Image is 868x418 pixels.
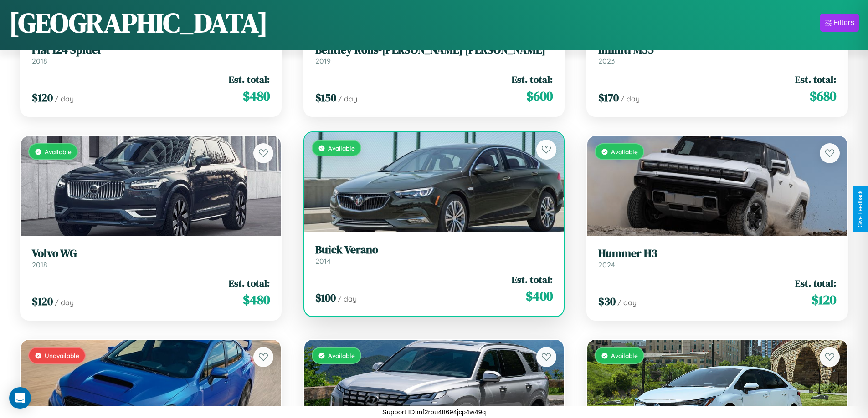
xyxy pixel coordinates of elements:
[315,257,331,266] span: 2014
[833,18,854,27] div: Filters
[45,148,72,156] span: Available
[598,247,836,260] h3: Hummer H3
[598,90,619,105] span: $ 170
[328,144,355,152] span: Available
[598,56,615,65] span: 2023
[598,44,836,66] a: Infiniti M352023
[328,352,355,359] span: Available
[795,73,836,86] span: Est. total:
[512,73,553,86] span: Est. total:
[32,247,270,269] a: Volvo WG2018
[32,247,270,260] h3: Volvo WG
[315,44,553,57] h3: Bentley Rolls-[PERSON_NAME] [PERSON_NAME]
[32,56,47,65] span: 2018
[795,277,836,290] span: Est. total:
[315,56,331,65] span: 2019
[812,291,836,309] span: $ 120
[315,243,553,266] a: Buick Verano2014
[382,406,486,418] p: Support ID: mf2rbu48694jcp4w49q
[611,148,638,156] span: Available
[32,294,53,309] span: $ 120
[315,243,553,257] h3: Buick Verano
[229,73,270,86] span: Est. total:
[526,87,553,105] span: $ 600
[526,287,553,305] span: $ 400
[9,4,268,41] h1: [GEOGRAPHIC_DATA]
[810,87,836,105] span: $ 680
[512,273,553,286] span: Est. total:
[55,298,74,307] span: / day
[32,260,47,269] span: 2018
[617,298,637,307] span: / day
[338,94,357,103] span: / day
[243,291,270,309] span: $ 480
[315,90,336,105] span: $ 150
[621,94,640,103] span: / day
[32,90,53,105] span: $ 120
[243,87,270,105] span: $ 480
[9,387,31,409] div: Open Intercom Messenger
[55,94,74,103] span: / day
[45,352,79,359] span: Unavailable
[32,44,270,66] a: Fiat 124 Spider2018
[229,277,270,290] span: Est. total:
[315,44,553,66] a: Bentley Rolls-[PERSON_NAME] [PERSON_NAME]2019
[857,191,863,227] div: Give Feedback
[338,294,357,303] span: / day
[598,260,615,269] span: 2024
[598,247,836,269] a: Hummer H32024
[598,294,616,309] span: $ 30
[315,290,336,305] span: $ 100
[820,14,859,32] button: Filters
[611,352,638,359] span: Available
